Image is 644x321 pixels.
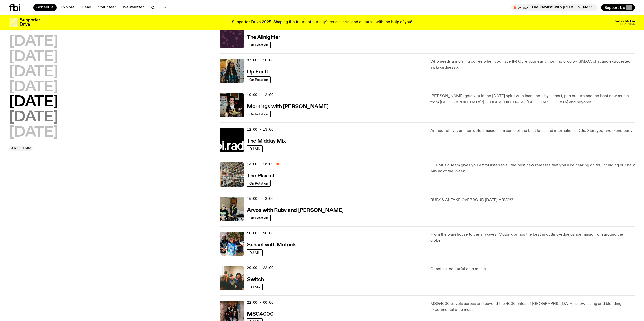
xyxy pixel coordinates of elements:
a: On Rotation [247,180,271,187]
p: Who needs a morning coffee when you have Ify! Cure your early morning grog w/ SMAC, chat and extr... [430,59,635,71]
a: Schedule [33,4,57,11]
span: 13:00 - 15:00 [247,162,273,166]
span: DJ Mix [249,285,260,289]
h3: The Allnighter [247,35,280,40]
a: Up For It [247,68,268,75]
a: The Midday Mix [247,138,286,144]
h3: Supporter Drive [20,18,40,27]
p: [PERSON_NAME] gets you in the [DATE] spirit with inane holidays, sport, pop culture and the best ... [430,93,635,105]
span: 20:00 - 22:00 [247,265,273,270]
p: MSG4000 travels across and beyond the 4000 miles of [GEOGRAPHIC_DATA], showcasing and blending ex... [430,301,635,313]
a: DJ Mix [247,145,263,152]
button: Support Us [601,4,635,11]
span: 01:09:27:51 [615,19,635,22]
a: Explore [58,4,78,11]
h3: MSG4000 [247,312,273,317]
span: 15:00 - 18:00 [247,196,273,201]
span: 07:00 - 10:00 [247,58,273,63]
button: [DATE] [9,35,58,49]
p: Chaotic + colourful club music [430,266,635,272]
a: On Rotation [247,111,271,117]
button: [DATE] [9,110,58,125]
img: Sam blankly stares at the camera, brightly lit by a camera flash wearing a hat collared shirt and... [220,93,244,117]
span: Remaining [619,23,635,26]
span: On Rotation [249,78,268,81]
button: [DATE] [9,95,58,109]
h3: Mornings with [PERSON_NAME] [247,104,328,109]
a: On Rotation [247,215,271,221]
span: On Rotation [249,43,268,47]
span: On Rotation [249,216,268,220]
a: On Rotation [247,42,271,48]
span: 10:00 - 12:00 [247,92,273,97]
a: Sunset with Motorik [247,241,296,248]
h3: Sunset with Motorik [247,242,296,248]
a: DJ Mix [247,249,263,256]
img: A warm film photo of the switch team sitting close together. from left to right: Cedar, Lau, Sand... [220,266,244,290]
a: On Rotation [247,76,271,83]
a: The Allnighter [247,34,280,40]
a: Read [79,4,94,11]
span: DJ Mix [249,251,260,254]
p: Our Music Team gives you a first listen to all the best new releases that you'll be hearing on fb... [430,162,635,175]
p: An hour of live, uninterrupted music from some of the best local and international DJs. Start you... [430,128,635,134]
span: Jump to now [11,147,31,150]
span: Support Us [604,5,625,10]
p: From the warehouse to the airwaves, Motorik brings the best in cutting-edge dance music from arou... [430,232,635,244]
h3: Up For It [247,69,268,75]
span: DJ Mix [249,147,260,151]
button: [DATE] [9,80,58,94]
h3: The Midday Mix [247,139,286,144]
h3: The Playlist [247,173,274,179]
span: 18:00 - 20:00 [247,231,273,236]
a: Mornings with [PERSON_NAME] [247,103,328,109]
span: 12:00 - 13:00 [247,127,273,132]
span: 22:00 - 00:00 [247,300,273,305]
a: Switch [247,276,264,282]
a: MSG4000 [247,311,273,317]
a: Newsletter [120,4,147,11]
button: Jump to now [9,146,33,151]
button: [DATE] [9,50,58,64]
a: Arvos with Ruby and [PERSON_NAME] [247,207,343,213]
p: Supporter Drive 2025: Shaping the future of our city’s music, arts, and culture - with the help o... [232,20,412,25]
p: RUBY & AL TAKE OVER YOUR [DATE] ARVOS! [430,197,635,203]
span: On Rotation [249,112,268,116]
h3: Arvos with Ruby and [PERSON_NAME] [247,208,343,213]
a: DJ Mix [247,284,263,290]
img: Andrew, Reenie, and Pat stand in a row, smiling at the camera, in dappled light with a vine leafe... [220,232,244,256]
a: Volunteer [95,4,119,11]
img: A corner shot of the fbi music library [220,162,244,187]
button: [DATE] [9,65,58,79]
a: The Playlist [247,172,274,179]
h3: Switch [247,277,264,282]
img: Ify - a Brown Skin girl with black braided twists, looking up to the side with her tongue stickin... [220,59,244,83]
button: [DATE] [9,126,58,140]
img: Ruby wears a Collarbones t shirt and pretends to play the DJ decks, Al sings into a pringles can.... [220,197,244,221]
button: On AirThe Playlist with [PERSON_NAME] and [PERSON_NAME] [511,4,597,11]
span: On Rotation [249,181,268,185]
